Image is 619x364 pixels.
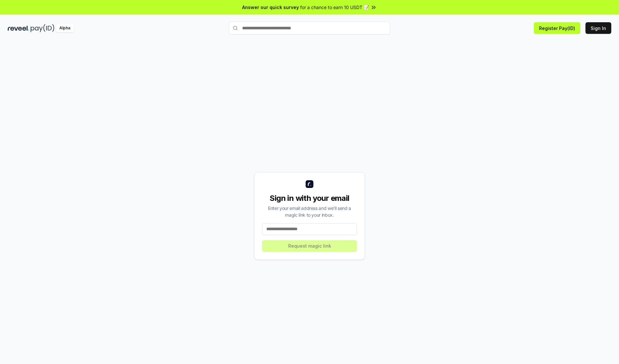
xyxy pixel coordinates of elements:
div: Alpha [56,24,74,32]
img: reveel_dark [8,24,29,32]
span: for a chance to earn 10 USDT 📝 [300,4,369,11]
span: Answer our quick survey [242,4,299,11]
img: pay_id [31,24,54,32]
div: Sign in with your email [262,193,357,203]
button: Register Pay(ID) [534,22,580,34]
img: logo_small [306,180,313,188]
div: Enter your email address and we’ll send a magic link to your inbox. [262,205,357,218]
button: Sign In [585,22,611,34]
